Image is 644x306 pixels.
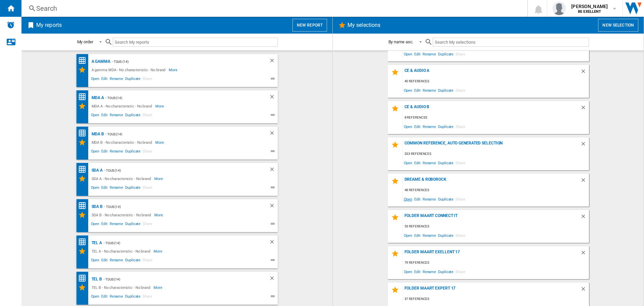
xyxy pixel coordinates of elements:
span: Duplicate [437,49,454,58]
div: Price Matrix [78,56,90,65]
div: Price Matrix [78,129,90,137]
div: SDA B [90,203,103,211]
div: My Selections [78,138,90,146]
span: Open [403,122,414,131]
span: Open [90,184,101,192]
span: Edit [100,76,109,84]
span: Rename [109,112,124,120]
div: Dreame & Roborock [403,177,580,186]
div: 53 references [403,222,589,231]
div: Price Matrix [78,202,90,210]
div: - TOUS (14) [110,57,256,66]
span: Open [90,257,101,265]
span: Share [454,267,466,276]
div: - TOUS (14) [104,94,255,102]
span: Share [142,76,153,84]
div: My Selections [78,283,90,292]
div: Delete [269,275,278,283]
span: Rename [109,257,124,265]
div: Delete [580,104,589,114]
span: Edit [413,267,422,276]
span: Duplicate [437,231,454,240]
div: SDA A - No characteristic - No brand [90,175,154,183]
div: Search [36,4,510,13]
span: Share [454,231,466,240]
span: Duplicate [124,76,142,84]
span: Duplicate [437,86,454,95]
div: - TOUS (14) [103,203,255,211]
span: Rename [422,194,437,204]
span: Share [142,257,153,265]
h2: My selections [346,19,382,32]
div: 8 references [403,114,589,122]
div: MDA B - No characteristic - No brand [90,138,155,146]
div: Delete [269,239,278,247]
div: TEL A - No characteristic - No brand [90,247,154,255]
span: Edit [100,184,109,192]
span: Edit [100,221,109,229]
button: New report [292,19,327,32]
div: Delete [580,68,589,77]
div: SDA A [90,166,103,175]
div: Delete [580,141,589,150]
span: [PERSON_NAME] [571,3,608,10]
span: Edit [413,194,422,204]
span: Duplicate [437,122,454,131]
span: More [169,66,178,74]
span: More [154,211,164,219]
span: Edit [100,112,109,120]
div: - TOUS (14) [102,275,255,283]
span: More [155,138,165,146]
span: More [154,283,163,292]
div: MDA A [90,94,104,102]
span: Rename [422,231,437,240]
div: A gamma MDA - No characteristic - No brand [90,66,169,74]
span: Rename [422,49,437,58]
input: Search My reports [113,38,278,47]
div: Delete [580,213,589,222]
div: Folder Maart CONNECT IT [403,213,580,222]
span: Open [90,112,101,120]
div: FOLDER maart Exellent 17 [403,250,580,259]
div: My Selections [78,211,90,219]
span: Edit [100,257,109,265]
div: TEL B [90,275,102,283]
span: Edit [413,158,422,167]
span: Share [142,148,153,156]
span: Rename [109,221,124,229]
img: profile.jpg [552,2,566,15]
span: Rename [109,184,124,192]
h2: My reports [35,19,63,32]
div: 79 references [403,259,589,267]
span: Open [90,76,101,84]
div: Delete [580,286,589,295]
div: Common reference, auto generated selection [403,141,580,150]
div: Delete [269,130,278,138]
span: Open [90,293,101,301]
div: MDA A - No characteristic - No brand [90,102,155,110]
span: Edit [413,49,422,58]
span: Share [454,49,466,58]
span: Rename [422,267,437,276]
span: Open [403,267,414,276]
span: Rename [109,76,124,84]
div: Price Matrix [78,238,90,246]
span: More [154,175,164,183]
button: New selection [598,19,638,32]
span: Share [142,112,153,120]
div: - TOUS (14) [102,239,255,247]
div: My Selections [78,66,90,74]
div: Delete [269,166,278,175]
div: CE & Audio B [403,104,580,114]
div: CE & Audio A [403,68,580,77]
div: Delete [580,250,589,259]
span: Share [454,122,466,131]
span: More [155,102,165,110]
div: SDA B - No characteristic - No brand [90,211,154,219]
span: Open [90,148,101,156]
span: Duplicate [124,184,142,192]
span: Share [142,184,153,192]
span: Share [142,293,153,301]
div: My order [77,39,93,44]
span: Open [403,158,414,167]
